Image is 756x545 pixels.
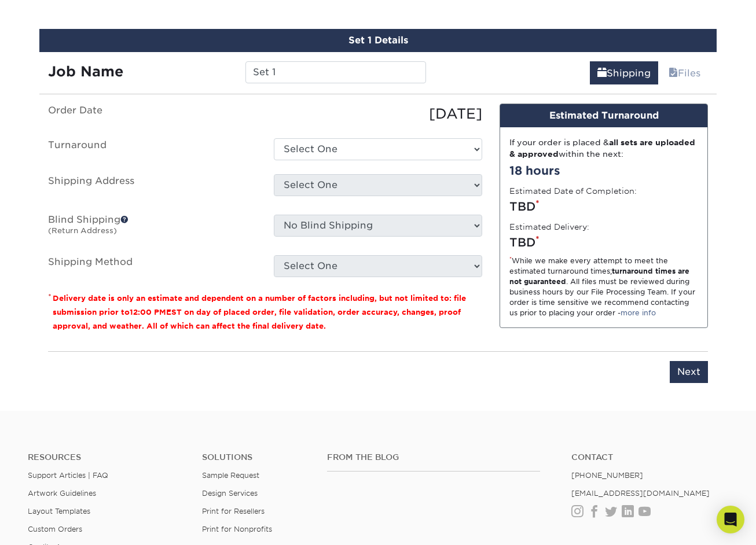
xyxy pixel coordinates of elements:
label: Shipping Method [39,255,265,277]
span: shipping [597,68,607,79]
a: Print for Resellers [202,507,265,515]
div: Open Intercom Messenger [717,506,744,533]
a: Print for Nonprofits [202,525,272,533]
label: Estimated Date of Completion: [509,185,637,197]
a: more info [621,308,656,317]
label: Turnaround [39,138,265,160]
label: Order Date [39,104,265,124]
small: (Return Address) [48,226,117,235]
a: Layout Templates [28,507,90,515]
a: [PHONE_NUMBER] [571,471,643,480]
label: Blind Shipping [39,215,265,241]
div: While we make every attempt to meet the estimated turnaround times; . All files must be reviewed ... [509,256,698,318]
a: Sample Request [202,471,259,480]
div: Estimated Turnaround [500,104,707,127]
h4: Resources [28,452,185,462]
h4: From the Blog [327,452,540,462]
div: 18 hours [509,162,698,179]
div: If your order is placed & within the next: [509,137,698,160]
div: Set 1 Details [39,29,717,52]
input: Enter a job name [245,61,425,83]
a: [EMAIL_ADDRESS][DOMAIN_NAME] [571,489,710,498]
span: files [669,68,678,79]
a: Files [661,61,708,84]
span: 12:00 PM [130,308,166,316]
a: Design Services [202,489,258,498]
a: Shipping [590,61,658,84]
div: TBD [509,234,698,251]
h4: Solutions [202,452,309,462]
a: Support Articles | FAQ [28,471,108,480]
small: Delivery date is only an estimate and dependent on a number of factors including, but not limited... [53,294,466,330]
strong: Job Name [48,63,123,80]
div: [DATE] [265,104,491,124]
div: TBD [509,198,698,215]
label: Estimated Delivery: [509,221,589,233]
a: Contact [571,452,728,462]
a: Artwork Guidelines [28,489,96,498]
iframe: Google Customer Reviews [3,510,98,541]
input: Next [670,361,708,383]
label: Shipping Address [39,174,265,201]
